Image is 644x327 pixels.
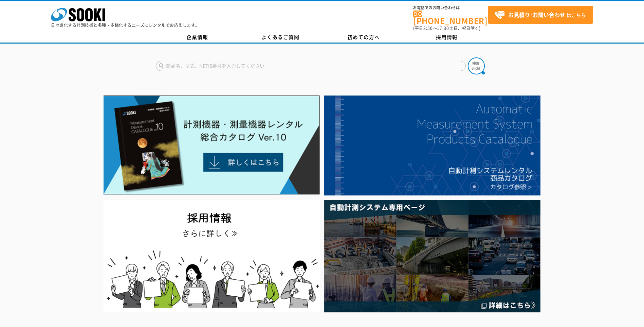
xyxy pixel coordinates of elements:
img: Catalog Ver10 [104,96,320,195]
a: 企業情報 [156,32,239,42]
a: 採用情報 [405,32,489,42]
a: よくあるご質問 [239,32,322,42]
span: 初めての方へ [347,33,380,41]
strong: お見積り･お問い合わせ [508,11,565,19]
span: お電話でのお問い合わせは [413,6,488,10]
span: 17:30 [437,25,449,31]
a: 初めての方へ [322,32,405,42]
img: 自動計測システム専用ページ [324,200,540,312]
span: (平日 ～ 土日、祝日除く) [413,25,480,31]
img: btn_search.png [468,57,485,74]
span: はこちら [495,10,586,20]
img: SOOKI recruit [104,200,320,312]
p: 日々進化する計測技術と多種・多様化するニーズにレンタルでお応えします。 [51,23,200,27]
a: お見積り･お問い合わせはこちら [488,6,593,24]
input: 商品名、型式、NETIS番号を入力してください [156,61,466,71]
img: 自動計測システムカタログ [324,96,540,195]
span: 8:50 [423,25,433,31]
a: [PHONE_NUMBER] [413,11,488,24]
